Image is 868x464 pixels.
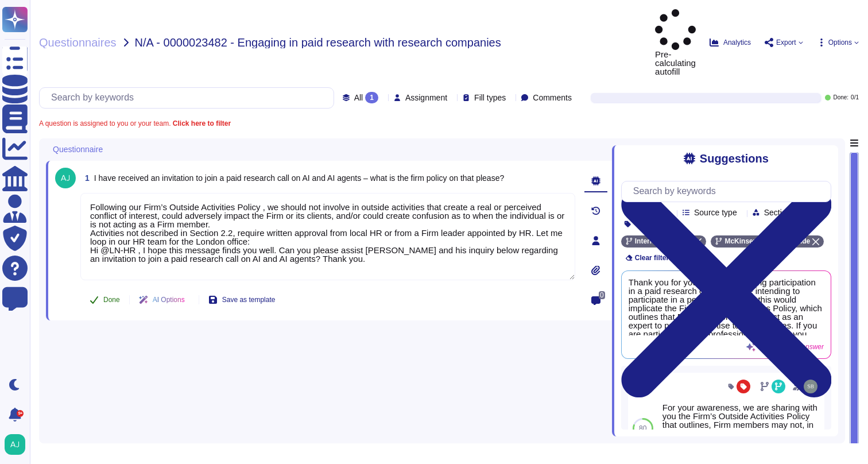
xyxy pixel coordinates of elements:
[405,94,447,102] span: Assignment
[354,94,363,102] span: All
[53,145,103,153] span: Questionnaire
[776,39,796,46] span: Export
[17,410,24,417] div: 9+
[723,39,751,46] span: Analytics
[828,39,852,46] span: Options
[804,380,817,393] img: user
[655,9,696,76] span: Pre-calculating autofill
[80,174,90,182] span: 1
[833,95,848,100] span: Done:
[533,94,572,102] span: Comments
[135,37,501,48] span: N/A - 0000023482 - Engaging in paid research with research companies
[199,288,285,311] button: Save as template
[55,168,76,188] img: user
[627,181,831,202] input: Search by keywords
[599,291,605,299] span: 0
[103,296,120,303] span: Done
[710,38,751,47] button: Analytics
[474,94,506,102] span: Fill types
[39,37,117,48] span: Questionnaires
[222,296,276,303] span: Save as template
[2,432,33,457] button: user
[153,296,185,303] span: AI Options
[45,88,334,108] input: Search by keywords
[5,434,25,455] img: user
[639,425,646,432] span: 80
[170,119,231,127] b: Click here to filter
[39,120,231,127] span: A question is assigned to you or your team.
[365,92,378,103] div: 1
[80,288,129,311] button: Done
[94,173,504,183] span: I have received an invitation to join a paid research call on AI and AI agents – what is the firm...
[851,95,859,100] span: 0 / 1
[80,193,575,280] textarea: Following our Firm’s Outside Activities Policy , we should not involve in outside activities that...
